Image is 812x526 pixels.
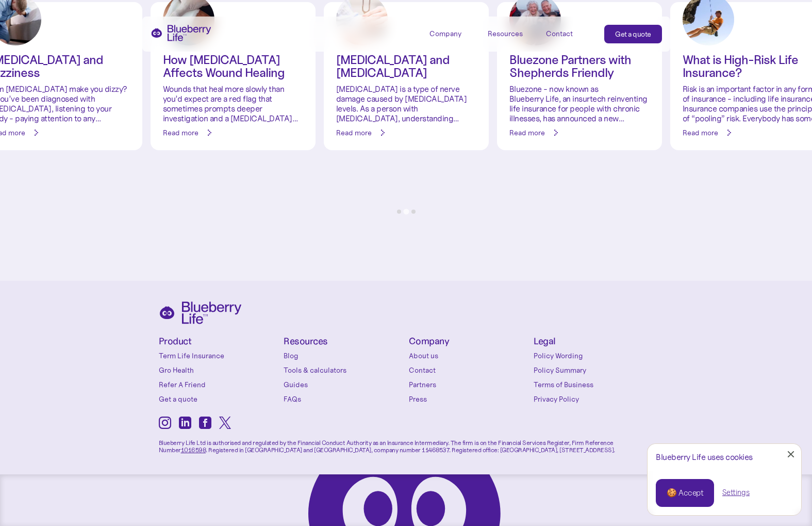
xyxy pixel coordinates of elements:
a: [MEDICAL_DATA] and [MEDICAL_DATA][MEDICAL_DATA] is a type of nerve damage caused by [MEDICAL_DATA... [336,54,476,138]
a: 1016598 [181,446,206,454]
div: 🍪 Accept [667,487,703,499]
p: Blueberry Life Ltd is authorised and regulated by the Financial Conduct Authority as an Insurance... [159,432,654,454]
div: Read more [683,127,718,138]
p: [MEDICAL_DATA] is a type of nerve damage caused by [MEDICAL_DATA] levels. As a person with [MEDIC... [336,84,476,124]
button: Go to page 3 [411,210,416,214]
div: Company [429,25,476,42]
a: Get a quote [604,25,662,43]
a: home [151,25,211,41]
p: Wounds that heal more slowly than you’d expect are a red flag that sometimes prompts deeper inves... [163,84,303,124]
h3: Bluezone Partners with Shepherds Friendly [509,54,650,79]
p: Bluezone - now known as Blueberry Life, an insurtech reinventing life insurance for people with c... [509,84,650,124]
a: Settings [722,487,750,498]
div: Blueberry Life uses cookies [656,452,793,462]
a: Press [409,394,529,404]
a: Policy Wording [534,350,654,361]
div: 4 of 8 [151,2,316,150]
a: Partners [409,379,529,390]
h4: Product [159,337,279,346]
h4: Company [409,337,529,346]
div: Company [429,29,461,38]
a: Guides [284,379,404,390]
div: Read more [509,127,545,138]
a: Close Cookie Popup [781,444,801,465]
a: Contact [546,25,592,42]
button: Go to page 2 [403,209,409,215]
h4: Legal [534,337,654,346]
a: Bluezone Partners with Shepherds FriendlyBluezone - now known as Blueberry Life, an insurtech rei... [509,54,650,138]
a: How [MEDICAL_DATA] Affects Wound HealingWounds that heal more slowly than you’d expect are a red ... [163,54,303,138]
a: Blog [284,350,404,361]
ul: Select a slide to show [142,208,670,215]
div: Read more [163,127,198,138]
a: 🍪 Accept [656,479,714,507]
a: Contact [409,365,529,375]
div: Read more [336,127,372,138]
div: Resources [488,25,534,42]
h3: How [MEDICAL_DATA] Affects Wound Healing [163,54,303,79]
div: Contact [546,29,573,38]
a: FAQs [284,394,404,404]
div: Close Cookie Popup [791,454,791,455]
h4: Resources [284,337,404,346]
h3: [MEDICAL_DATA] and [MEDICAL_DATA] [336,54,476,79]
a: About us [409,350,529,361]
a: Policy Summary [534,365,654,375]
a: Privacy Policy [534,394,654,404]
a: Get a quote [159,394,279,404]
a: Refer A Friend [159,379,279,390]
div: Resources [488,29,523,38]
a: Tools & calculators [284,365,404,375]
div: 5 of 8 [324,2,489,150]
a: Term Life Insurance [159,350,279,361]
a: Gro Health [159,365,279,375]
button: Go to page 1 [397,210,401,214]
div: Get a quote [615,29,651,39]
div: 6 of 8 [497,2,662,150]
a: Terms of Business [534,379,654,390]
